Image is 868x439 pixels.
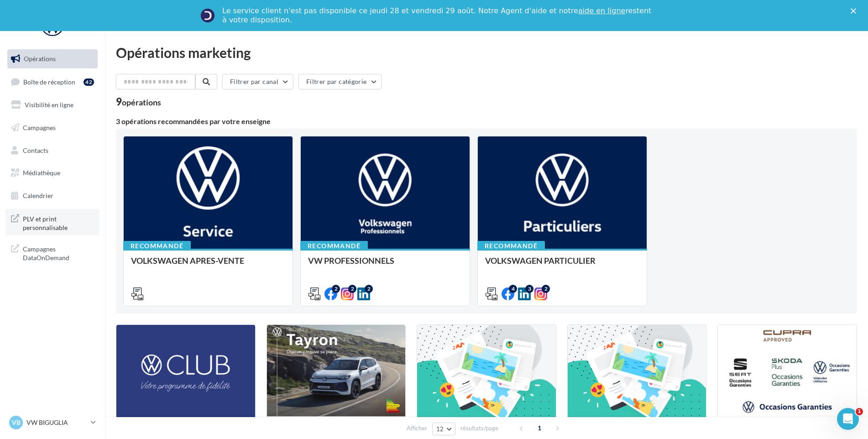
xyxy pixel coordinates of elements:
span: Campagnes [23,124,56,131]
a: Campagnes DataOnDemand [5,239,99,266]
a: Opérations [5,49,99,68]
span: Calendrier [23,192,53,199]
span: Médiathèque [23,169,60,177]
div: Le service client n'est pas disponible ce jeudi 28 et vendredi 29 août. Notre Agent d'aide et not... [222,6,653,25]
div: 42 [84,78,94,86]
span: Opérations [24,55,56,63]
div: 3 [525,285,533,293]
div: Recommandé [123,241,191,251]
span: VW PROFESSIONNELS [308,256,394,266]
span: Campagnes DataOnDemand [23,243,94,262]
div: 2 [542,285,550,293]
a: Contacts [5,141,99,160]
div: 3 opérations recommandées par votre enseigne [116,118,857,125]
span: Afficher [407,424,427,433]
button: 12 [432,423,455,435]
span: VOLKSWAGEN APRES-VENTE [131,256,244,266]
a: Calendrier [5,186,99,205]
div: Fermer [851,8,860,14]
div: 4 [509,285,517,293]
a: Visibilité en ligne [5,95,99,115]
div: 9 [116,97,161,107]
div: 2 [348,285,356,293]
span: VOLKSWAGEN PARTICULIER [485,256,596,266]
a: VB VW BIGUGLIA [7,414,98,431]
span: Boîte de réception [23,78,75,85]
button: Filtrer par canal [222,74,293,89]
img: Profile image for Service-Client [200,8,215,23]
div: 2 [332,285,340,293]
div: opérations [122,98,161,106]
a: Campagnes [5,118,99,137]
div: Recommandé [300,241,368,251]
a: PLV et print personnalisable [5,209,99,236]
span: résultats/page [460,424,498,433]
div: Opérations marketing [116,46,857,59]
a: aide en ligne [578,6,625,15]
p: VW BIGUGLIA [26,418,87,427]
iframe: Intercom live chat [837,408,859,430]
button: Filtrer par catégorie [298,74,382,89]
a: Médiathèque [5,163,99,183]
span: Visibilité en ligne [25,101,73,109]
span: PLV et print personnalisable [23,213,94,232]
span: 1 [856,408,863,415]
a: Boîte de réception42 [5,72,99,92]
span: 1 [532,421,547,435]
span: Contacts [23,146,48,154]
div: 2 [365,285,373,293]
span: VB [12,418,21,427]
div: Recommandé [477,241,545,251]
span: 12 [436,425,444,433]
